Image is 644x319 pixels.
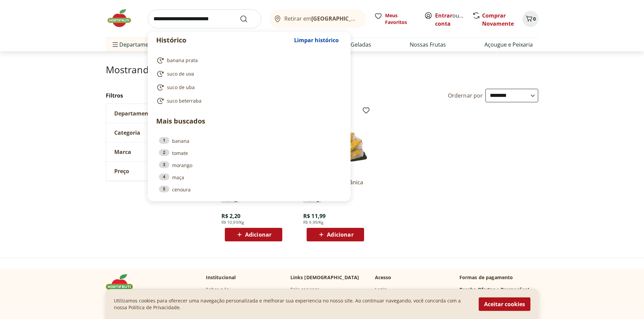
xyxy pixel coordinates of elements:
h2: Filtros [106,89,208,102]
a: 4maça [159,174,339,181]
a: Fale conosco [290,286,320,293]
p: Histórico [156,35,291,45]
button: Submit Search [240,15,256,23]
span: R$ 10,99/Kg [221,220,244,225]
div: 2 [159,149,169,156]
button: Retirar em[GEOGRAPHIC_DATA]/[GEOGRAPHIC_DATA] [269,9,366,28]
span: banana prata [167,57,198,64]
img: Hortifruti [106,8,140,28]
span: Departamento [114,110,154,117]
button: Preço [106,162,208,181]
a: 3morango [159,161,339,169]
a: 1banana [159,137,339,144]
span: suco de uva [167,71,194,77]
span: Marca [114,149,131,155]
a: suco de uva [156,70,339,78]
span: 0 [533,16,536,22]
a: Nossas Frutas [410,41,446,49]
div: 1 [159,137,169,144]
span: R$ 9,99/Kg [303,220,324,225]
div: 5 [159,186,169,192]
h3: Receba Ofertas e Promoções! [459,286,529,293]
a: banana prata [156,56,339,64]
a: Entrar [435,12,452,19]
span: suco de uba [167,84,195,91]
a: Login [375,286,387,293]
a: Sobre nós [206,286,229,293]
a: Açougue e Peixaria [484,41,533,49]
button: Carrinho [522,11,539,27]
button: Departamento [106,104,208,123]
a: suco beterraba [156,97,339,105]
span: Departamentos [111,36,160,53]
span: suco beterraba [167,98,201,104]
span: Preço [114,168,129,175]
a: Criar conta [435,12,472,27]
p: Acesso [375,274,391,281]
button: Limpar histórico [291,32,342,48]
h1: Mostrando resultados para: [106,64,539,75]
b: [GEOGRAPHIC_DATA]/[GEOGRAPHIC_DATA] [311,15,425,22]
a: suco de uba [156,83,339,91]
p: Utilizamos cookies para oferecer uma navegação personalizada e melhorar sua experiencia no nosso ... [114,297,471,311]
span: Adicionar [245,232,271,237]
input: search [148,9,261,28]
span: R$ 2,20 [221,212,241,220]
span: Limpar histórico [294,37,339,43]
label: Ordernar por [448,92,483,99]
button: Menu [111,36,119,53]
button: Categoria [106,123,208,142]
button: Marca [106,142,208,161]
p: Mais buscados [156,116,342,126]
button: Adicionar [307,228,364,241]
div: 3 [159,161,169,168]
p: Institucional [206,274,236,281]
p: Formas de pagamento [459,274,539,281]
span: Meus Favoritos [385,12,416,26]
img: Hortifruti [106,274,140,294]
div: 4 [159,174,169,180]
a: Comprar Novamente [482,12,514,27]
span: ou [435,11,465,28]
button: Adicionar [225,228,282,241]
span: Retirar em [284,16,359,22]
span: R$ 11,99 [303,212,326,220]
a: Meus Favoritos [374,12,416,26]
a: 5cenoura [159,186,339,193]
span: Adicionar [327,232,353,237]
a: 2tomate [159,149,339,157]
button: Aceitar cookies [479,297,530,311]
span: Categoria [114,129,140,136]
p: Links [DEMOGRAPHIC_DATA] [290,274,359,281]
